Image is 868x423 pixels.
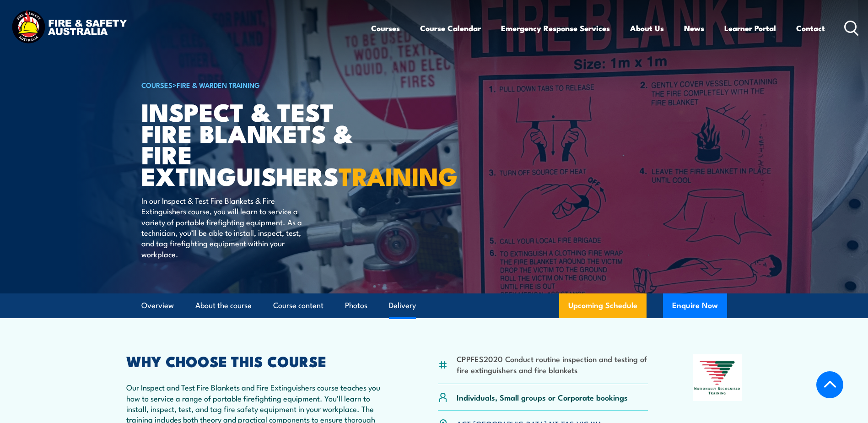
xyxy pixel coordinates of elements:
[389,293,416,318] a: Delivery
[693,354,742,401] img: Nationally Recognised Training logo.
[630,16,664,40] a: About Us
[273,293,323,318] a: Course content
[420,16,481,40] a: Course Calendar
[177,80,260,90] a: Fire & Warden Training
[141,101,367,186] h1: Inspect & Test Fire Blankets & Fire Extinguishers
[501,16,610,40] a: Emergency Response Services
[663,293,727,318] button: Enquire Now
[141,79,367,90] h6: >
[457,392,628,402] p: Individuals, Small groups or Corporate bookings
[195,293,252,318] a: About the course
[141,293,174,318] a: Overview
[559,293,647,318] a: Upcoming Schedule
[339,156,458,194] strong: TRAINING
[141,80,173,90] a: COURSES
[457,353,648,375] li: CPPFES2020 Conduct routine inspection and testing of fire extinguishers and fire blankets
[141,195,308,259] p: In our Inspect & Test Fire Blankets & Fire Extinguishers course, you will learn to service a vari...
[796,16,825,40] a: Contact
[684,16,704,40] a: News
[345,293,367,318] a: Photos
[371,16,400,40] a: Courses
[126,354,394,367] h2: WHY CHOOSE THIS COURSE
[724,16,776,40] a: Learner Portal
